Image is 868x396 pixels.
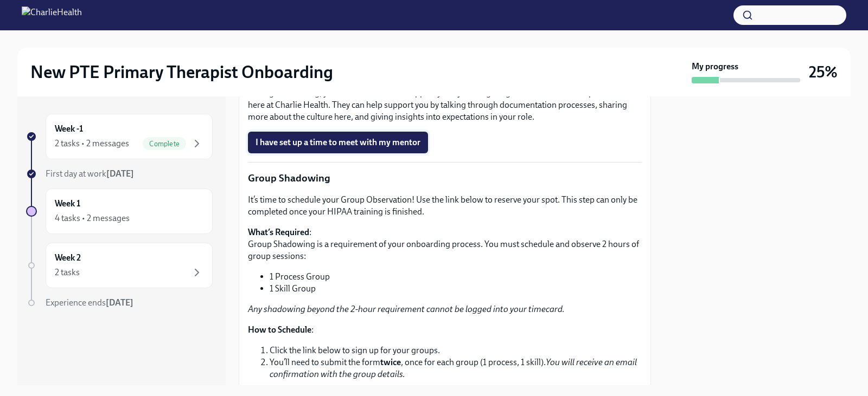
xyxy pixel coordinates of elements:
strong: What’s Required [248,227,309,237]
strong: twice [380,357,401,367]
a: First day at work[DATE] [26,168,213,180]
a: Week -12 tasks • 2 messagesComplete [26,114,213,159]
h3: 25% [809,62,838,82]
div: 2 tasks • 2 messages [55,138,129,150]
em: Any shadowing beyond the 2-hour requirement cannot be logged into your timecard. [248,304,565,314]
div: 4 tasks • 2 messages [55,212,130,224]
span: First day at work [46,168,134,179]
li: You’ll need to submit the form , once for each group (1 process, 1 skill). [270,356,642,380]
strong: [DATE] [106,168,134,179]
span: I have set up a time to meet with my mentor [256,137,420,148]
p: : [248,324,642,336]
p: Group Shadowing [248,171,642,185]
p: It’s time to schedule your Group Observation! Use the link below to reserve your spot. This step ... [248,194,642,218]
strong: [DATE] [106,297,133,308]
h6: Week 2 [55,252,81,264]
em: You will receive an email confirmation with the group details. [270,357,637,379]
h6: Week 1 [55,198,80,210]
img: CharlieHealth [22,7,82,24]
button: I have set up a time to meet with my mentor [248,132,428,153]
span: Experience ends [46,297,133,308]
a: Week 14 tasks • 2 messages [26,189,213,234]
li: Click the link below to sign up for your groups. [270,345,642,356]
h2: New PTE Primary Therapist Onboarding [30,61,333,83]
div: 2 tasks [55,267,80,278]
li: 1 Skill Group [270,283,642,295]
li: 1 Process Group [270,271,642,283]
strong: How to Schedule [248,324,311,335]
a: Week 22 tasks [26,243,213,288]
span: Complete [143,140,186,148]
p: : Group Shadowing is a requirement of your onboarding process. You must schedule and observe 2 ho... [248,226,642,262]
p: During onboarding, your mentor is here to support you by sharing insights from thier own experien... [248,87,642,123]
strong: My progress [692,61,738,73]
h6: Week -1 [55,123,83,135]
